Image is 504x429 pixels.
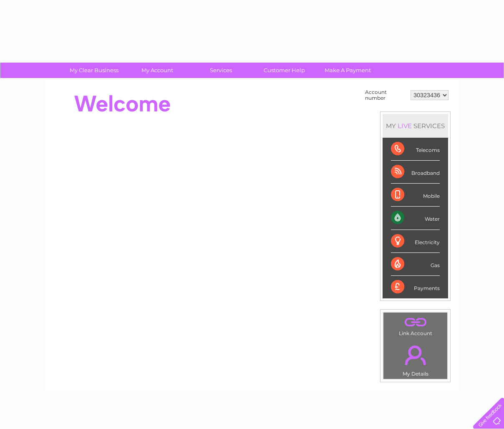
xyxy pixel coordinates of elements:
a: . [386,341,445,370]
div: Water [391,207,440,230]
a: Make A Payment [313,63,382,78]
a: Customer Help [250,63,319,78]
div: Broadband [391,161,440,184]
a: . [386,315,445,329]
a: My Account [123,63,192,78]
div: Electricity [391,230,440,253]
div: Mobile [391,184,440,207]
div: LIVE [396,122,413,130]
div: Payments [391,276,440,298]
td: Account number [363,87,408,103]
div: MY SERVICES [383,114,448,138]
td: My Details [383,338,448,379]
a: My Clear Business [60,63,129,78]
div: Gas [391,253,440,276]
div: Telecoms [391,138,440,161]
td: Link Account [383,312,448,338]
a: Services [186,63,255,78]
